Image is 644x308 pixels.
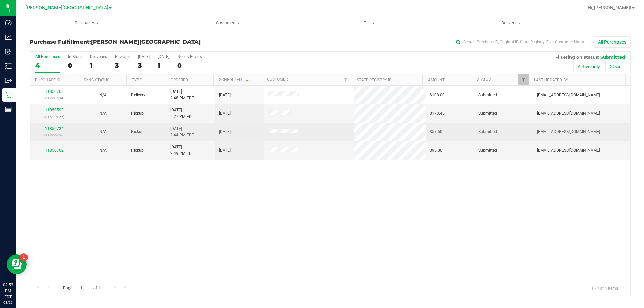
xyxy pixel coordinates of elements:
[5,77,12,84] inline-svg: Outbound
[158,62,169,69] div: 1
[131,147,144,154] span: Pickup
[299,20,439,26] span: Tills
[5,63,12,69] inline-svg: Inventory
[34,95,74,101] p: (317335394)
[219,92,231,98] span: [DATE]
[99,148,107,153] span: Not Applicable
[131,92,145,98] span: Delivery
[99,110,107,117] button: N/A
[170,144,194,157] span: [DATE] 2:49 PM EDT
[340,74,351,85] a: Filter
[90,62,107,69] div: 1
[84,78,109,82] a: Sync Status
[478,92,497,98] span: Submitted
[45,89,64,94] a: 11850768
[299,16,440,30] a: Tills
[99,111,107,116] span: Not Applicable
[518,74,529,85] a: Filter
[588,5,631,10] span: Hi, [PERSON_NAME]!
[99,93,107,97] span: Not Applicable
[430,110,445,117] span: $173.45
[99,92,107,98] button: N/A
[35,62,60,69] div: 4
[5,91,12,98] inline-svg: Retail
[68,54,82,59] div: In Store
[7,254,27,274] iframe: Resource center
[357,78,392,82] a: State Registry ID
[478,129,497,135] span: Submitted
[478,110,497,117] span: Submitted
[3,300,13,305] p: 08/26
[537,92,600,98] span: [EMAIL_ADDRESS][DOMAIN_NAME]
[138,54,150,59] div: [DATE]
[77,283,89,293] input: 1
[57,283,106,293] span: Page of 1
[5,48,12,55] inline-svg: Inbound
[30,39,230,45] h3: Purchase Fulfillment:
[430,147,442,154] span: $95.00
[132,78,142,82] a: Type
[430,92,445,98] span: $108.00
[45,108,64,112] a: 11850593
[131,129,144,135] span: Pickup
[476,77,491,82] a: Status
[5,19,12,26] inline-svg: Dashboard
[219,77,250,82] a: Scheduled
[537,129,600,135] span: [EMAIL_ADDRESS][DOMAIN_NAME]
[5,34,12,41] inline-svg: Analytics
[440,16,581,30] a: Deliveries
[99,129,107,135] button: N/A
[177,62,202,69] div: 0
[45,126,64,131] a: 11850734
[34,132,74,138] p: (317332696)
[219,129,231,135] span: [DATE]
[25,5,108,11] span: [PERSON_NAME][GEOGRAPHIC_DATA]
[115,62,130,69] div: 3
[34,114,74,120] p: (317327856)
[35,54,60,59] div: All Purchases
[170,88,194,101] span: [DATE] 2:48 PM EDT
[177,54,202,59] div: Needs Review
[534,78,568,82] a: Last Updated By
[267,77,288,82] a: Customer
[170,107,194,120] span: [DATE] 2:27 PM EDT
[20,253,28,261] iframe: Resource center unread badge
[492,20,529,26] span: Deliveries
[45,148,64,153] a: 11850762
[115,54,130,59] div: PickUps
[453,37,587,47] input: Search Purchase ID, Original ID, State Registry ID or Customer Name...
[600,54,625,60] span: Submitted
[158,54,169,59] div: [DATE]
[99,147,107,154] button: N/A
[68,62,82,69] div: 0
[219,110,231,117] span: [DATE]
[131,110,144,117] span: Pickup
[16,16,157,30] a: Purchases
[170,126,194,138] span: [DATE] 2:44 PM EDT
[430,129,442,135] span: $57.50
[428,78,445,82] a: Amount
[171,78,188,82] a: Ordered
[99,129,107,134] span: Not Applicable
[91,39,201,45] span: [PERSON_NAME][GEOGRAPHIC_DATA]
[537,110,600,117] span: [EMAIL_ADDRESS][DOMAIN_NAME]
[537,147,600,154] span: [EMAIL_ADDRESS][DOMAIN_NAME]
[157,16,299,30] a: Customers
[16,20,157,26] span: Purchases
[555,54,599,60] span: Filtering on status:
[90,54,107,59] div: Deliveries
[3,282,13,300] p: 02:53 PM EDT
[35,78,60,82] a: Purchase ID
[158,20,298,26] span: Customers
[478,147,497,154] span: Submitted
[605,61,625,72] button: Clear
[594,36,631,48] button: All Purchases
[573,61,604,72] button: Active only
[5,106,12,113] inline-svg: Reports
[219,147,231,154] span: [DATE]
[586,283,624,293] span: 1 - 4 of 4 items
[138,62,150,69] div: 3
